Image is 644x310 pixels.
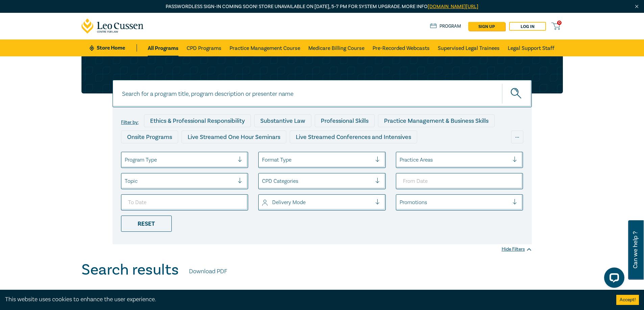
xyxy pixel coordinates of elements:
div: Professional Skills [315,114,375,127]
input: select [400,156,401,164]
input: select [262,156,263,164]
div: Hide Filters [502,246,532,253]
p: Passwordless sign-in coming soon! Store unavailable on [DATE], 5–7 PM for system upgrade. More info [81,3,563,10]
input: Search for a program title, program description or presenter name [113,80,532,107]
span: 0 [557,21,562,25]
div: National Programs [390,147,452,160]
div: Reset [121,216,172,232]
div: 10 CPD Point Packages [313,147,387,160]
a: Pre-Recorded Webcasts [373,39,430,56]
input: select [125,177,126,185]
a: Download PDF [189,267,227,276]
input: From Date [396,173,523,189]
input: select [125,156,126,164]
a: sign up [468,22,505,31]
a: Supervised Legal Trainees [438,39,500,56]
span: Can we help ? [632,224,639,276]
a: Program [430,23,461,30]
a: Store Home [90,44,137,52]
iframe: LiveChat chat widget [599,265,627,293]
input: select [262,199,263,206]
h1: Search results [81,261,179,279]
a: Medicare Billing Course [308,39,364,56]
div: ... [511,131,523,143]
div: Ethics & Professional Responsibility [144,114,251,127]
div: Live Streamed Practical Workshops [121,147,228,160]
input: select [262,177,263,185]
div: Onsite Programs [121,131,178,143]
div: Substantive Law [254,114,311,127]
button: Accept cookies [616,295,639,305]
div: Live Streamed One Hour Seminars [182,131,286,143]
a: Practice Management Course [230,39,300,56]
div: Practice Management & Business Skills [378,114,495,127]
a: All Programs [148,39,178,56]
input: select [400,199,401,206]
div: This website uses cookies to enhance the user experience. [5,295,606,304]
img: Close [634,4,640,9]
a: [DOMAIN_NAME][URL] [428,3,478,10]
input: To Date [121,194,248,210]
a: Legal Support Staff [508,39,554,56]
div: Live Streamed Conferences and Intensives [290,131,417,143]
a: CPD Programs [187,39,221,56]
label: Filter by: [121,120,139,125]
a: Log in [509,22,546,31]
div: Pre-Recorded Webcasts [232,147,309,160]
